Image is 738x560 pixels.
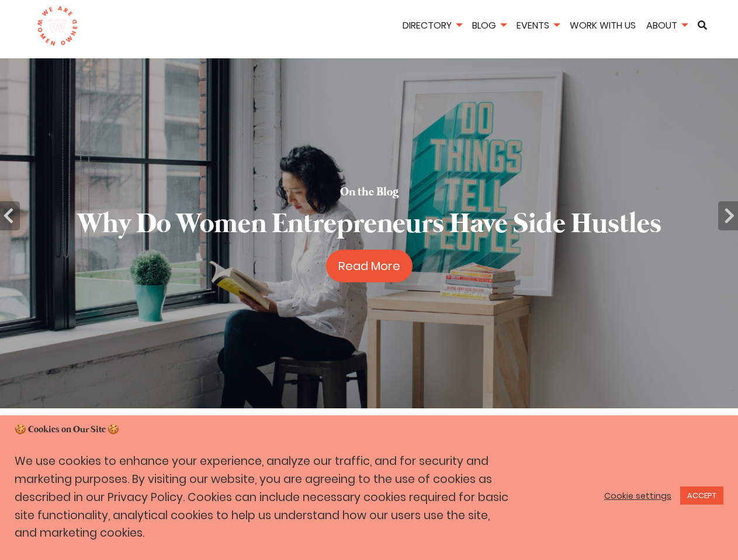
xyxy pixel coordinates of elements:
[680,487,723,505] a: ACCEPT
[642,18,691,35] li: About
[642,19,691,32] a: About
[340,184,399,201] h5: On the Blog
[37,6,78,47] img: logo
[694,20,711,30] a: Search
[77,205,661,244] h2: Why Do Women Entrepreneurs Have Side Hustles
[468,19,510,32] a: Blog
[399,19,466,32] a: Directory
[326,250,413,282] a: Read More
[512,18,563,35] li: Events
[399,18,466,35] li: Directory
[468,18,510,35] li: Blog
[15,453,511,542] p: We use cookies to enhance your experience, analyze our traffic, and for security and marketing pu...
[566,19,640,32] a: Work With Us
[15,423,723,436] h5: 🍪 Cookies on Our Site 🍪
[604,491,671,501] a: Cookie settings
[512,19,563,32] a: Events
